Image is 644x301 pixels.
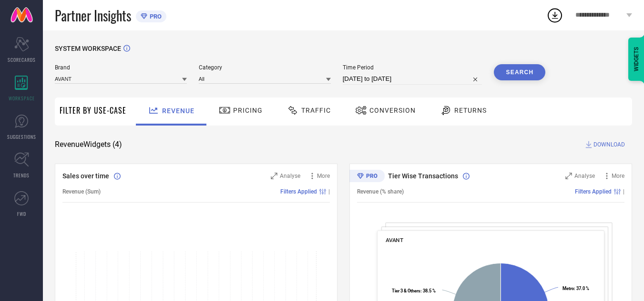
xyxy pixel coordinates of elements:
[392,288,420,293] tspan: Tier 3 & Others
[162,107,194,115] span: Revenue
[612,173,624,179] span: More
[147,13,162,20] span: PRO
[271,173,277,179] svg: Zoom
[349,170,385,184] div: Premium
[13,172,30,179] span: TRENDS
[301,107,331,114] span: Traffic
[17,210,26,217] span: FWD
[392,288,436,293] text: : 38.5 %
[343,73,482,85] input: Select time period
[233,107,263,114] span: Pricing
[55,45,121,52] span: SYSTEM WORKSPACE
[575,188,612,195] span: Filters Applied
[55,64,187,71] span: Brand
[62,172,109,180] span: Sales over time
[9,95,35,102] span: WORKSPACE
[280,188,317,195] span: Filters Applied
[593,140,625,149] span: DOWNLOAD
[7,133,36,140] span: SUGGESTIONS
[55,140,122,149] span: Revenue Widgets ( 4 )
[8,56,36,63] span: SCORECARDS
[55,6,131,25] span: Partner Insights
[357,188,404,195] span: Revenue (% share)
[388,172,458,180] span: Tier Wise Transactions
[386,237,403,243] span: AVANT
[328,188,330,195] span: |
[454,107,487,114] span: Returns
[60,105,126,116] span: Filter By Use-Case
[62,188,101,195] span: Revenue (Sum)
[562,286,574,291] tspan: Metro
[343,64,482,71] span: Time Period
[280,173,300,179] span: Analyse
[574,173,595,179] span: Analyse
[369,107,416,114] span: Conversion
[623,188,624,195] span: |
[317,173,330,179] span: More
[546,7,563,24] div: Open download list
[565,173,572,179] svg: Zoom
[199,64,331,71] span: Category
[494,64,545,80] button: Search
[562,286,589,291] text: : 37.0 %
